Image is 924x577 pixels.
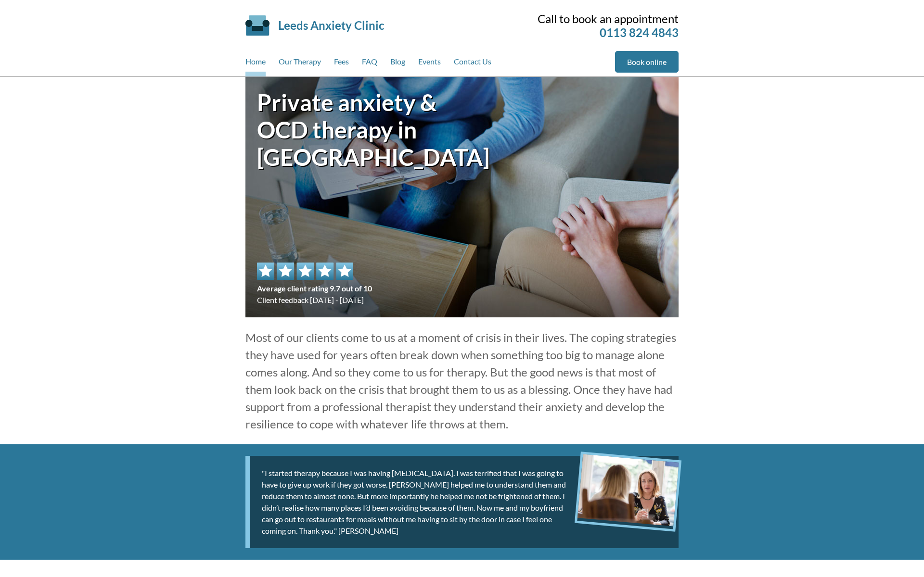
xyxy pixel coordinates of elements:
[257,263,372,306] div: Client feedback [DATE] - [DATE]
[278,18,384,32] a: Leeds Anxiety Clinic
[362,51,377,76] a: FAQ
[577,454,679,527] img: Friends talking
[245,456,679,548] div: "I started therapy because I was having [MEDICAL_DATA]. I was terrified that I was going to have ...
[245,329,679,433] p: Most of our clients come to us at a moment of crisis in their lives. The coping strategies they h...
[245,51,266,76] a: Home
[600,25,679,39] a: 0113 824 4843
[334,51,349,76] a: Fees
[454,51,491,76] a: Contact Us
[257,263,353,280] img: 5 star rating
[257,88,462,171] h1: Private anxiety & OCD therapy in [GEOGRAPHIC_DATA]
[615,51,679,73] a: Book online
[257,283,372,294] span: Average client rating 9.7 out of 10
[279,51,321,76] a: Our Therapy
[418,51,441,76] a: Events
[390,51,405,76] a: Blog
